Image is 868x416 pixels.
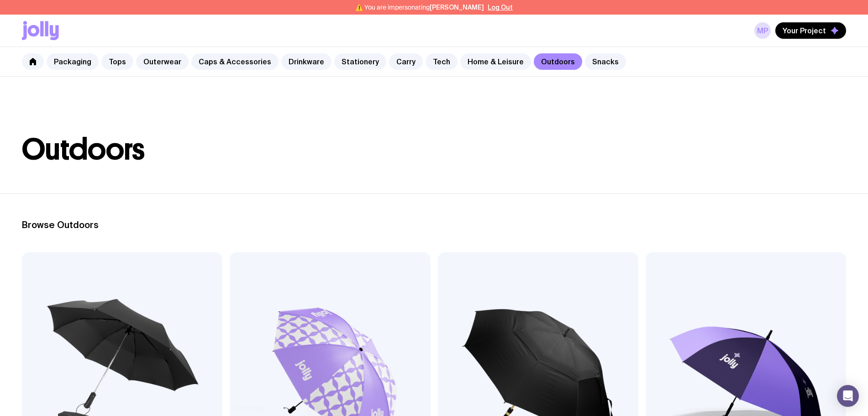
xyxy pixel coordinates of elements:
button: Your Project [775,22,846,39]
a: Snacks [585,53,626,70]
span: [PERSON_NAME] [430,4,484,11]
a: Carry [389,53,423,70]
a: Packaging [47,53,99,70]
a: Home & Leisure [460,53,531,70]
span: ⚠️ You are impersonating [355,4,484,11]
button: Log Out [488,4,513,11]
span: Your Project [783,26,826,35]
a: MP [754,22,771,39]
a: Outdoors [534,53,582,70]
div: Open Intercom Messenger [837,385,859,407]
h2: Browse Outdoors [22,219,846,230]
a: Tech [426,53,458,70]
a: Outerwear [136,53,189,70]
h1: Outdoors [22,135,846,164]
a: Drinkware [281,53,331,70]
a: Caps & Accessories [191,53,279,70]
a: Tops [101,53,133,70]
a: Stationery [334,53,386,70]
